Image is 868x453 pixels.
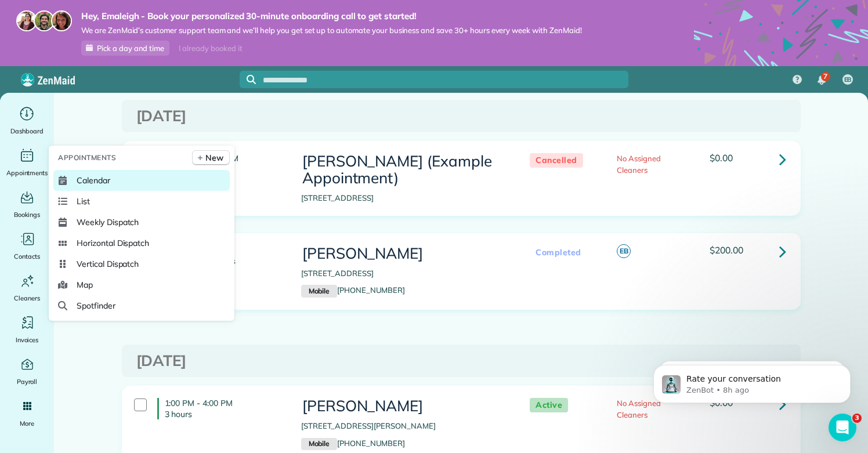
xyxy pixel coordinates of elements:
[5,230,49,262] a: Contacts
[301,398,507,415] h3: [PERSON_NAME]
[809,67,834,93] div: 7 unread notifications
[14,251,40,262] span: Contacts
[852,414,862,423] span: 3
[301,193,507,204] p: [STREET_ADDRESS]
[5,271,49,304] a: Cleaners
[10,125,44,137] span: Dashboard
[81,26,582,35] span: We are ZenMaid’s customer support team and we’ll help you get set up to automate your business an...
[240,75,256,84] button: Focus search
[77,258,139,270] span: Vertical Dispatch
[157,398,284,419] h4: 1:00 PM - 4:00 PM
[77,195,90,207] span: List
[34,10,55,31] img: jorge-587dff0eeaa6aab1f244e6dc62b8924c3b6ad411094392a53c71c6c4a576187d.jpg
[617,244,631,258] span: EB
[301,153,507,186] h3: [PERSON_NAME] (Example Appointment)
[247,75,256,84] svg: Focus search
[530,398,568,412] span: Active
[16,10,37,31] img: maria-72a9807cf96188c08ef61303f053569d2e2a8a1cde33d635c8a3ac13582a053d.jpg
[301,285,405,295] a: Mobile[PHONE_NUMBER]
[301,285,337,298] small: Mobile
[77,175,110,186] span: Calendar
[77,300,115,311] span: Spotfinder
[53,233,230,253] a: Horizontal Dispatch
[301,438,337,451] small: Mobile
[710,152,733,164] span: $0.00
[20,418,34,429] span: More
[783,66,868,93] nav: Main
[81,10,582,22] strong: Hey, Emaleigh - Book your personalized 30-minute onboarding call to get started!
[136,108,786,125] h3: [DATE]
[5,188,49,220] a: Bookings
[617,398,661,419] span: No Assigned Cleaners
[14,292,40,304] span: Cleaners
[81,41,169,56] a: Pick a day and time
[710,244,743,256] span: $200.00
[53,295,230,316] a: Spotfinder
[77,216,139,228] span: Weekly Dispatch
[844,75,852,85] span: EB
[301,245,507,262] h3: [PERSON_NAME]
[5,146,49,179] a: Appointments
[53,212,230,233] a: Weekly Dispatch
[636,340,868,422] iframe: Intercom notifications message
[53,191,230,212] a: List
[53,170,230,191] a: Calendar
[165,409,284,419] p: 3 hours
[53,253,230,274] a: Vertical Dispatch
[5,313,49,346] a: Invoices
[530,153,583,168] span: Cancelled
[6,167,48,179] span: Appointments
[51,10,72,31] img: michelle-19f622bdf1676172e81f8f8fba1fb50e276960ebfe0243fe18214015130c80e4.jpg
[97,44,164,53] span: Pick a day and time
[205,152,223,164] span: New
[823,72,827,81] span: 7
[829,414,856,441] iframe: Intercom live chat
[301,421,507,432] p: [STREET_ADDRESS][PERSON_NAME]
[17,376,38,387] span: Payroll
[5,104,49,137] a: Dashboard
[530,245,587,260] span: Completed
[16,334,39,346] span: Invoices
[53,274,230,295] a: Map
[617,154,661,175] span: No Assigned Cleaners
[77,237,149,249] span: Horizontal Dispatch
[192,150,230,165] a: New
[301,268,507,280] p: [STREET_ADDRESS]
[301,438,405,448] a: Mobile[PHONE_NUMBER]
[14,209,41,220] span: Bookings
[172,41,249,56] div: I already booked it
[5,355,49,387] a: Payroll
[136,353,786,369] h3: [DATE]
[58,152,116,164] span: Appointments
[77,279,93,291] span: Map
